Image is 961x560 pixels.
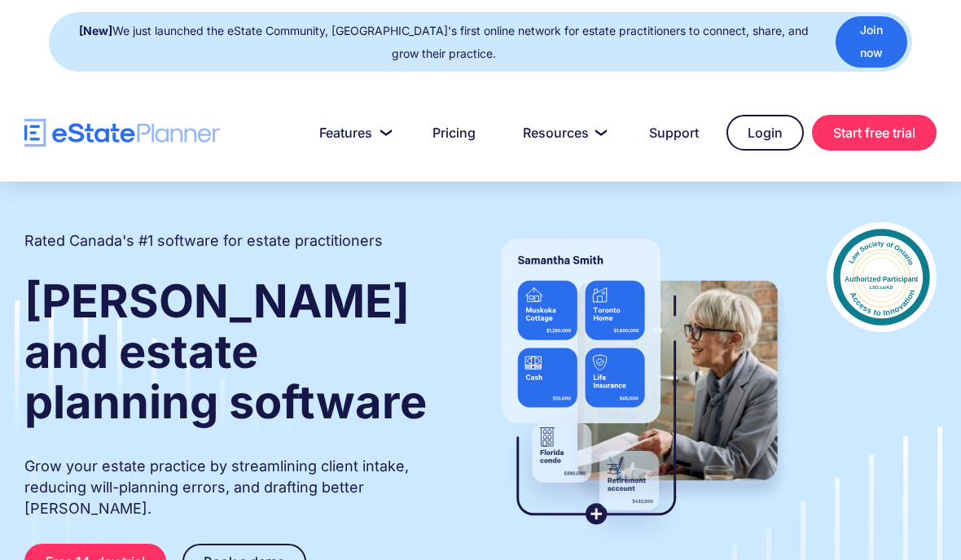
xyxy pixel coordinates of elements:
a: Join now [836,16,907,68]
strong: [New] [79,24,112,37]
a: Resources [503,116,621,149]
img: estate planner showing wills to their clients, using eState Planner, a leading estate planning so... [485,222,794,542]
div: We just launched the eState Community, [GEOGRAPHIC_DATA]'s first online network for estate practi... [65,20,823,65]
a: Pricing [413,116,495,149]
a: Login [726,115,804,151]
strong: [PERSON_NAME] and estate planning software [24,273,427,430]
a: home [24,119,220,147]
h2: Rated Canada's #1 software for estate practitioners [24,230,383,252]
a: Support [630,116,718,149]
a: Start free trial [812,115,937,151]
a: Features [300,116,405,149]
p: Grow your estate practice by streamlining client intake, reducing will-planning errors, and draft... [24,456,453,519]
